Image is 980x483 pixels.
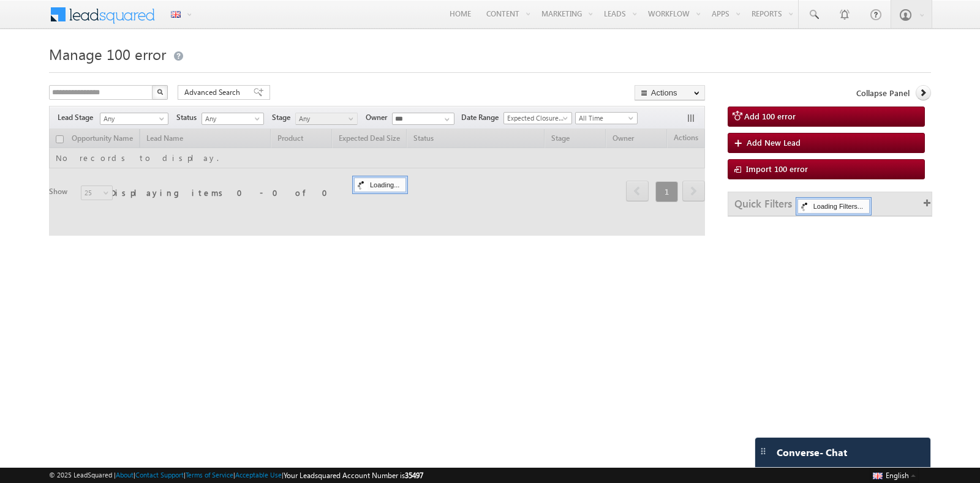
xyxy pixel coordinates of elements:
[176,112,202,123] span: Status
[758,446,768,456] img: carter-drag
[746,163,808,174] span: Import 100 error
[461,112,503,123] span: Date Range
[116,471,134,479] a: About
[366,112,392,123] span: Owner
[184,87,244,98] span: Advanced Search
[284,471,423,480] span: Your Leadsquared Account Number is
[856,88,910,99] span: Collapse Panel
[49,44,166,64] span: Manage 100 error
[870,468,919,482] button: English
[744,111,796,121] span: Add 100 error
[157,89,163,95] img: Search
[186,471,233,479] a: Terms of Service
[58,112,98,123] span: Lead Stage
[296,113,354,124] span: Any
[202,113,260,124] span: Any
[576,113,634,124] span: All Time
[49,470,423,481] span: © 2025 LeadSquared | | | | |
[503,112,572,124] a: Expected Closure Date
[438,113,453,125] a: Show All Items
[777,447,847,458] span: Converse - Chat
[100,113,168,125] a: Any
[504,113,568,124] span: Expected Closure Date
[202,113,264,125] a: Any
[635,85,705,100] button: Actions
[747,137,801,148] span: Add New Lead
[100,113,164,124] span: Any
[272,112,295,123] span: Stage
[135,471,184,479] a: Contact Support
[295,113,358,125] a: Any
[354,178,406,192] div: Loading...
[797,199,870,214] div: Loading Filters...
[575,112,638,124] a: All Time
[235,471,282,479] a: Acceptable Use
[405,471,423,480] span: 35497
[886,471,909,480] span: English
